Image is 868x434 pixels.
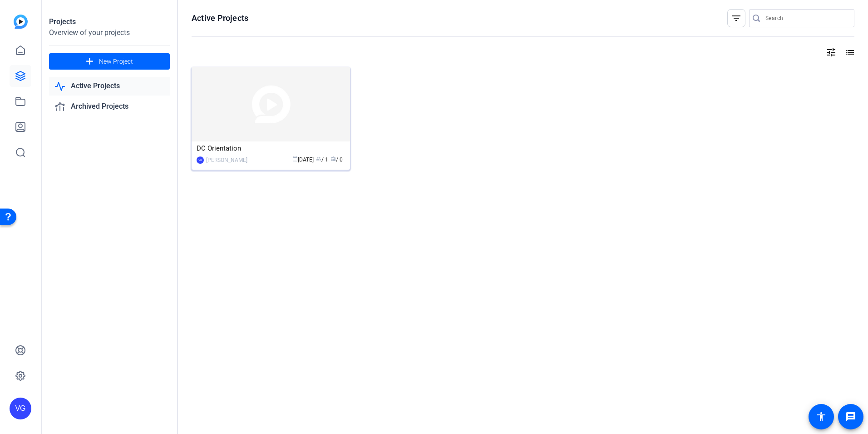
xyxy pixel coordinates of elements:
button: New Project [49,53,170,70]
mat-icon: message [845,411,856,422]
div: Projects [49,16,170,27]
div: VG [197,156,204,164]
span: / 0 [330,156,343,163]
span: group [316,156,321,161]
div: VG [10,398,31,419]
img: blue-gradient.svg [14,15,28,29]
span: calendar_today [292,156,298,161]
input: Search [765,13,847,24]
mat-icon: filter_list [731,13,742,24]
mat-icon: list [843,47,854,58]
mat-icon: tune [826,47,837,58]
a: Archived Projects [49,97,170,116]
span: New Project [99,57,133,66]
span: [DATE] [292,156,314,163]
div: [PERSON_NAME] [206,156,247,165]
mat-icon: accessibility [816,411,827,422]
h1: Active Projects [192,13,248,24]
span: radio [330,156,336,161]
a: Active Projects [49,77,170,96]
div: Overview of your projects [49,27,170,38]
span: / 1 [316,156,328,163]
div: DC Orientation [197,141,345,155]
mat-icon: add [84,56,95,67]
